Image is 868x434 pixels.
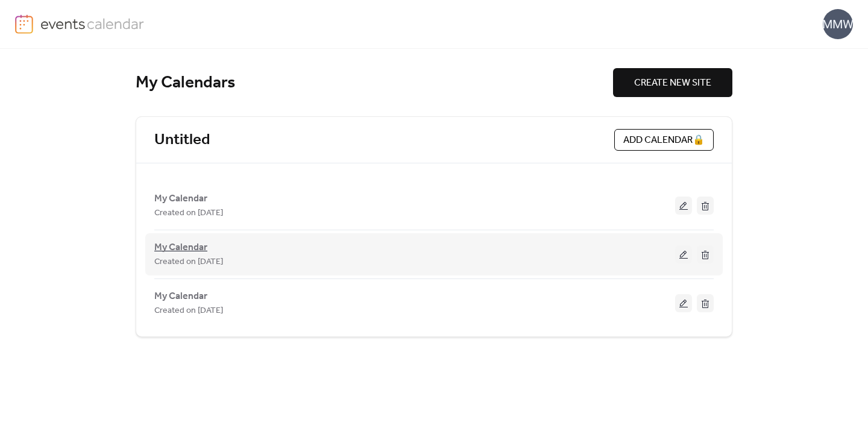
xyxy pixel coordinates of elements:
span: Created on [DATE] [154,206,223,221]
a: Untitled [154,130,210,150]
a: My Calendar [154,195,207,202]
span: Created on [DATE] [154,255,223,269]
span: Created on [DATE] [154,304,223,318]
a: My Calendar [154,244,207,251]
div: My Calendars [136,72,613,93]
span: CREATE NEW SITE [634,76,711,90]
span: My Calendar [154,192,207,206]
div: MMW [823,9,853,39]
span: My Calendar [154,241,207,255]
a: My Calendar [154,293,207,300]
img: logo-type [40,14,145,33]
img: logo [15,14,33,34]
span: My Calendar [154,289,207,304]
button: CREATE NEW SITE [613,68,732,97]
